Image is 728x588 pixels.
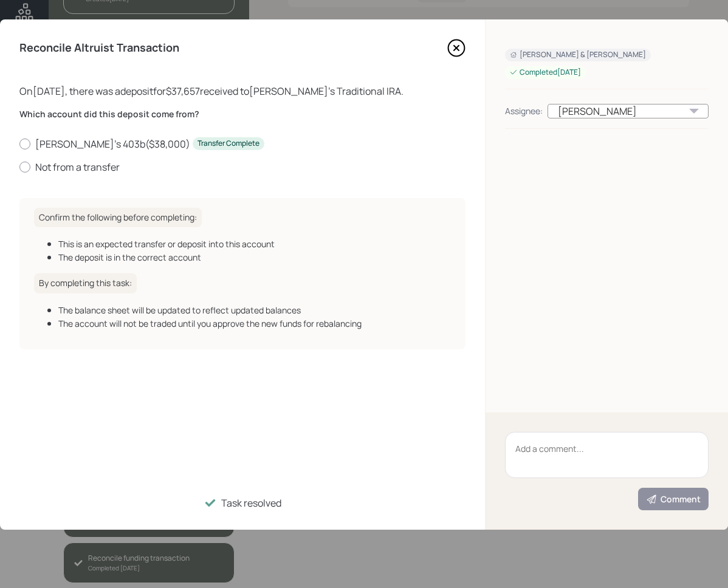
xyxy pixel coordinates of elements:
[505,104,543,117] div: Assignee:
[34,208,202,228] h6: Confirm the following before completing:
[197,138,259,149] div: Transfer Complete
[638,488,709,510] button: Comment
[58,238,451,250] div: This is an expected transfer or deposit into this account
[58,251,451,264] div: The deposit is in the correct account
[19,84,465,98] div: On [DATE] , there was a deposit for $37,657 received to [PERSON_NAME]'s Traditional IRA .
[58,317,451,330] div: The account will not be traded until you approve the new funds for rebalancing
[34,273,137,293] h6: By completing this task:
[646,493,701,505] div: Comment
[510,50,646,60] div: [PERSON_NAME] & [PERSON_NAME]
[58,304,451,316] div: The balance sheet will be updated to reflect updated balances
[548,104,709,118] div: [PERSON_NAME]
[19,41,179,55] h4: Reconcile Altruist Transaction
[221,496,281,510] div: Task resolved
[510,67,581,78] div: Completed [DATE]
[19,137,465,151] label: [PERSON_NAME]'s 403b ( $38,000 )
[19,108,465,120] label: Which account did this deposit come from?
[19,160,465,174] label: Not from a transfer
